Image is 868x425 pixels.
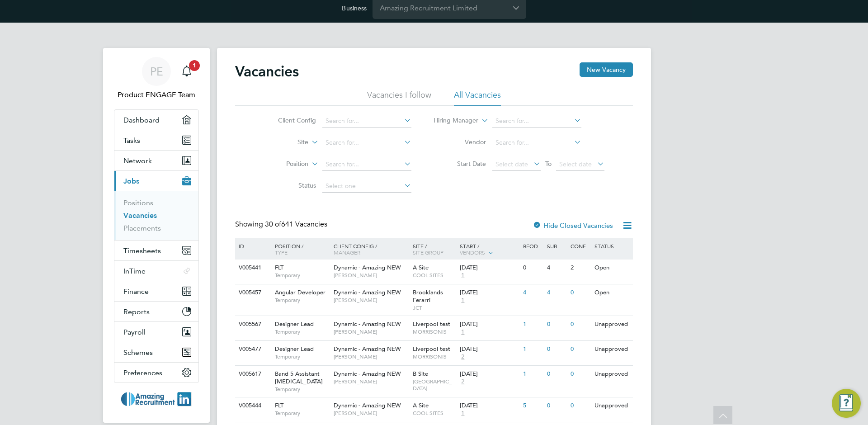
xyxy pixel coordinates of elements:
[334,272,408,279] span: [PERSON_NAME]
[275,328,329,335] span: Temporary
[114,57,199,100] a: PEProduct ENGAGE Team
[413,378,456,392] span: [GEOGRAPHIC_DATA]
[322,180,411,193] input: Select one
[334,370,401,378] span: Dynamic - Amazing NEW
[114,363,198,382] button: Preferences
[521,397,544,414] div: 5
[568,366,592,382] div: 0
[460,328,466,336] span: 1
[236,397,268,414] div: V005444
[123,211,157,220] a: Vacancies
[460,402,519,410] div: [DATE]
[256,160,308,169] label: Position
[460,410,466,417] span: 1
[275,264,283,271] span: FLT
[123,246,161,255] span: Timesheets
[413,345,450,353] span: Liverpool test
[114,342,198,362] button: Schemes
[189,60,200,71] span: 1
[559,160,592,168] span: Select date
[275,410,329,417] span: Temporary
[236,316,268,333] div: V005567
[592,366,632,382] div: Unapproved
[236,284,268,301] div: V005457
[492,137,581,149] input: Search for...
[413,328,456,335] span: MORRISONIS
[460,289,519,297] div: [DATE]
[334,401,401,409] span: Dynamic - Amazing NEW
[114,171,198,191] button: Jobs
[236,366,268,382] div: V005617
[275,386,329,393] span: Temporary
[275,297,329,304] span: Temporary
[460,353,466,361] span: 2
[413,249,443,256] span: Site Group
[264,181,316,189] label: Status
[114,322,198,342] button: Payroll
[568,397,592,414] div: 0
[426,116,478,125] label: Hiring Manager
[334,288,401,296] span: Dynamic - Amazing NEW
[334,345,401,353] span: Dynamic - Amazing NEW
[275,288,325,296] span: Angular Developer
[236,260,268,276] div: V005441
[454,90,501,106] li: All Vacancies
[460,249,485,256] span: Vendors
[150,66,163,77] span: PE
[413,264,429,271] span: A Site
[114,110,198,130] a: Dashboard
[568,341,592,358] div: 0
[275,272,329,279] span: Temporary
[275,345,314,353] span: Designer Lead
[236,238,268,254] div: ID
[268,238,331,260] div: Position /
[123,224,161,232] a: Placements
[545,284,568,301] div: 4
[334,297,408,304] span: [PERSON_NAME]
[114,191,198,240] div: Jobs
[334,328,408,335] span: [PERSON_NAME]
[114,130,198,150] a: Tasks
[123,156,152,165] span: Network
[123,328,146,336] span: Payroll
[413,288,443,304] span: Brooklands Ferarri
[178,57,196,86] a: 1
[123,177,139,185] span: Jobs
[568,284,592,301] div: 0
[521,260,544,276] div: 0
[545,397,568,414] div: 0
[265,220,327,229] span: 641 Vacancies
[592,238,632,254] div: Status
[410,238,458,260] div: Site /
[256,138,308,147] label: Site
[592,260,632,276] div: Open
[568,316,592,333] div: 0
[413,370,428,378] span: B Site
[264,116,316,124] label: Client Config
[334,249,360,256] span: Manager
[114,392,199,406] a: Go to home page
[322,137,411,149] input: Search for...
[521,238,544,254] div: Reqd
[521,366,544,382] div: 1
[121,392,192,406] img: amazing-logo-retina.png
[334,353,408,360] span: [PERSON_NAME]
[592,341,632,358] div: Unapproved
[123,307,150,316] span: Reports
[545,366,568,382] div: 0
[568,238,592,254] div: Conf
[545,341,568,358] div: 0
[275,249,288,256] span: Type
[521,316,544,333] div: 1
[322,115,411,127] input: Search for...
[275,353,329,360] span: Temporary
[592,284,632,301] div: Open
[123,368,162,377] span: Preferences
[533,221,613,230] label: Hide Closed Vacancies
[413,353,456,360] span: MORRISONIS
[413,272,456,279] span: COOL SITES
[460,297,466,304] span: 1
[542,158,554,170] span: To
[322,158,411,171] input: Search for...
[495,160,528,168] span: Select date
